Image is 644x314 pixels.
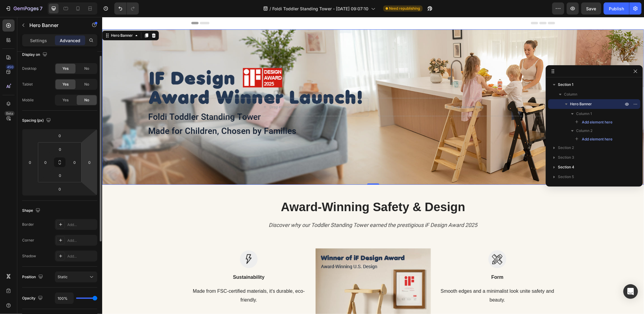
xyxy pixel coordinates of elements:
[338,257,452,264] p: Form
[54,184,66,194] input: 0
[558,164,574,170] span: Section 4
[55,272,97,282] button: Static
[168,88,200,93] div: Drop element here
[558,145,574,151] span: Section 2
[564,91,577,97] span: Column
[609,5,624,12] div: Publish
[5,111,15,116] div: Beta
[90,270,204,288] p: Made from FSC-certified materials, it's durable, eco-friendly.
[22,238,34,243] div: Corner
[84,66,89,71] span: No
[22,66,36,71] div: Desktop
[576,111,592,117] span: Column 1
[67,238,96,243] div: Add...
[85,158,94,167] input: 0
[22,82,33,87] div: Tablet
[582,137,612,142] span: Add element here
[558,174,574,180] span: Section 5
[62,82,69,87] span: Yes
[29,22,81,29] p: Hero Banner
[54,131,66,140] input: 0
[62,66,69,71] span: Yes
[22,222,34,227] div: Border
[22,97,34,103] div: Mobile
[90,257,204,264] p: Sustainability
[6,65,15,69] div: 450
[70,158,79,167] input: 0px
[67,254,96,259] div: Add...
[338,270,452,288] p: Smooth edges and a minimalist look unite safety and beauty.
[2,2,45,15] button: 7
[273,5,369,12] span: Foldi Toddler Standing Tower - [DATE] 09:07:10
[22,273,44,281] div: Position
[623,284,638,299] div: Open Intercom Messenger
[576,128,592,134] span: Column 2
[22,207,42,215] div: Shape
[558,82,573,88] span: Section 1
[22,253,36,259] div: Shadow
[22,51,49,59] div: Display on
[350,88,382,93] div: Drop element here
[25,158,35,167] input: 0
[389,6,420,11] span: Need republishing
[586,6,596,11] span: Save
[570,101,592,107] span: Hero Banner
[58,275,68,279] span: Static
[572,119,615,126] button: Add element here
[54,145,66,154] input: 0px
[22,116,52,125] div: Spacing (px)
[572,136,615,143] button: Add element here
[8,16,32,21] div: Hero Banner
[30,37,47,44] p: Settings
[41,158,50,167] input: 0px
[60,37,80,44] p: Advanced
[581,2,601,15] button: Save
[22,294,44,302] div: Opacity
[55,293,73,304] input: Auto
[40,5,42,12] p: 7
[84,97,89,103] span: No
[160,181,382,198] h2: Award-Winning Safety & Design
[167,205,375,211] i: Discover why our Toddler Standing Tower earned the prestigious iF Design Award 2025
[62,97,69,103] span: Yes
[386,233,404,251] img: gempages_537234787216130862-22831d16-64cd-4b79-b851-3033d2701cd9.png
[54,171,66,180] input: 0px
[114,2,139,15] div: Undo/Redo
[604,2,629,15] button: Publish
[582,120,612,125] span: Add element here
[84,82,89,87] span: No
[558,154,574,160] span: Section 3
[67,222,96,228] div: Add...
[270,5,271,12] span: /
[102,17,644,314] iframe: Design area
